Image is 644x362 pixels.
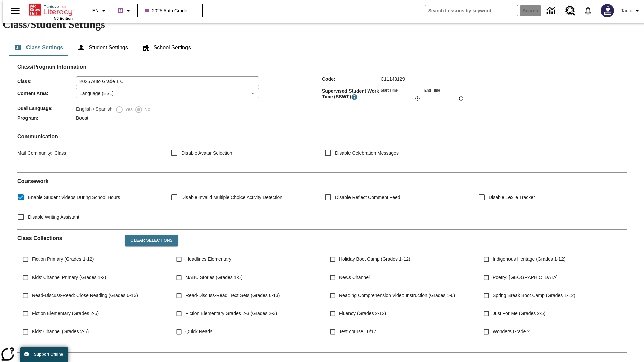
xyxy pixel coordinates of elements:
[322,88,381,100] span: Supervised Student Work Time (SSWT) :
[335,149,399,157] span: Disable Celebration Messages
[322,76,381,82] span: Code :
[20,347,68,362] button: Support Offline
[17,64,627,70] h2: Class/Program Information
[17,79,76,84] span: Class :
[9,40,635,56] div: Class/Student Settings
[17,178,627,184] h2: Course work
[52,150,66,156] span: Class
[145,7,195,14] span: 2025 Auto Grade 1 C
[76,106,112,114] label: English / Spanish
[339,346,399,353] span: NJSLA-ELA Smart (Grade 3)
[3,18,641,31] h1: Class/Student Settings
[621,7,632,14] span: Tauto
[493,292,575,299] span: Spring Break Boot Camp (Grades 1-12)
[181,149,232,157] span: Disable Avatar Selection
[17,90,76,96] span: Content Area :
[29,2,73,20] div: Home
[9,40,68,56] button: Class Settings
[125,235,178,246] button: Clear Selections
[17,115,76,121] span: Program :
[339,328,376,335] span: Test course 10/17
[493,274,558,281] span: Poetry: [GEOGRAPHIC_DATA]
[92,7,99,14] span: EN
[425,5,518,16] input: search field
[339,292,455,299] span: Reading Comprehension Video Instruction (Grades 1-6)
[143,106,150,113] span: No
[381,87,398,93] label: Start Time
[17,133,627,140] h2: Communication
[17,70,627,122] div: Class/Program Information
[28,194,120,201] span: Enable Student Videos During School Hours
[17,230,627,347] div: Class Collections
[17,178,627,224] div: Coursework
[34,352,63,357] span: Support Offline
[185,346,268,353] span: NJSLA-ELA Prep Boot Camp (Grade 3)
[28,214,79,221] span: Disable Writing Assistant
[185,328,212,335] span: Quick Reads
[123,106,133,113] span: Yes
[339,256,410,263] span: Holiday Boot Camp (Grades 1-12)
[119,6,122,15] span: B
[493,310,545,317] span: Just For Me (Grades 2-5)
[339,274,370,281] span: News Channel
[17,133,627,167] div: Communication
[489,194,535,201] span: Disable Lexile Tracker
[32,310,99,317] span: Fiction Elementary (Grades 2-5)
[339,310,386,317] span: Fluency (Grades 2-12)
[185,292,280,299] span: Read-Discuss-Read: Text Sets (Grades 6-13)
[76,115,88,121] span: Boost
[32,328,89,335] span: Kids' Channel (Grades 2-5)
[351,94,358,100] button: Supervised Student Work Time is the timeframe when students can take LevelSet and when lessons ar...
[89,5,111,17] button: Language: EN, Select a language
[381,76,405,82] span: C11143129
[181,194,282,201] span: Disable Invalid Multiple Choice Activity Detection
[76,88,259,98] div: Language (ESL)
[32,274,106,281] span: Kids' Channel Primary (Grades 1-2)
[17,235,120,241] h2: Class Collections
[335,194,400,201] span: Disable Reflect Comment Feed
[543,2,561,20] a: Data Center
[493,346,530,353] span: Wonders Grade 3
[76,76,259,86] input: Class
[185,310,277,317] span: Fiction Elementary Grades 2-3 (Grades 2-3)
[597,2,618,19] button: Select a new avatar
[32,256,94,263] span: Fiction Primary (Grades 1-12)
[17,150,52,156] span: Mail Community :
[72,40,133,56] button: Student Settings
[185,274,243,281] span: NABU Stories (Grades 1-5)
[493,328,530,335] span: Wonders Grade 2
[493,256,565,263] span: Indigenous Heritage (Grades 1-12)
[561,2,579,20] a: Resource Center, Will open in new tab
[32,292,138,299] span: Read-Discuss-Read: Close Reading (Grades 6-13)
[579,2,597,19] a: Notifications
[17,106,76,111] span: Dual Language :
[185,256,231,263] span: Headlines Elementary
[54,16,73,20] span: NJ Edition
[618,5,644,17] button: Profile/Settings
[115,5,135,17] button: Boost Class color is purple. Change class color
[424,87,440,93] label: End Time
[137,40,196,56] button: School Settings
[601,4,614,17] img: Avatar
[5,1,25,21] button: Open side menu
[29,3,73,16] a: Home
